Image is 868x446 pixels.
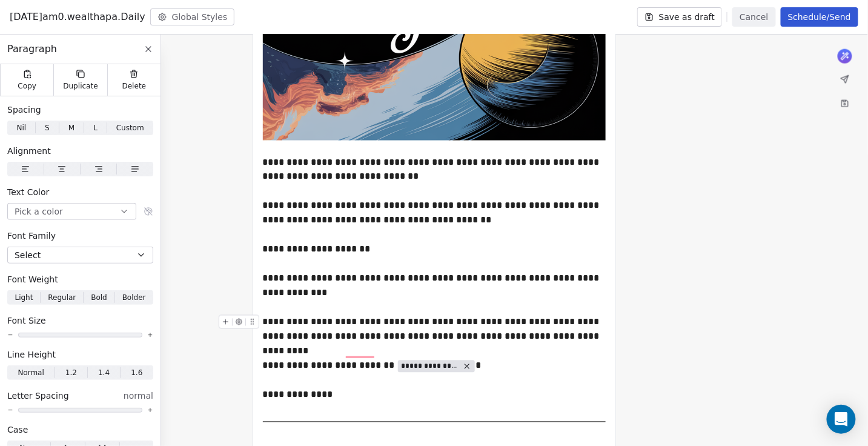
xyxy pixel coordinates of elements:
span: Normal [18,367,44,378]
span: Font Family [7,230,56,242]
span: Spacing [7,104,41,116]
span: Font Weight [7,273,58,285]
span: Bold [91,292,107,303]
span: M [68,122,75,133]
span: L [93,122,98,133]
span: [DATE]am0.wealthapa.Daily [10,10,145,24]
span: Select [15,249,41,261]
span: Copy [18,81,36,91]
span: normal [124,390,153,402]
span: S [45,122,50,133]
button: Save as draft [637,7,723,27]
span: Text Color [7,186,49,198]
span: 1.2 [65,367,77,378]
button: Pick a color [7,203,136,220]
span: Nil [16,122,26,133]
span: Delete [122,81,147,91]
span: Alignment [7,145,51,157]
span: 1.6 [131,367,142,378]
button: Schedule/Send [781,7,858,27]
button: Cancel [732,7,775,27]
span: Duplicate [63,81,98,91]
span: Custom [116,122,144,133]
button: Global Styles [150,8,235,25]
span: 1.4 [98,367,110,378]
span: Case [7,424,28,436]
span: Bolder [122,292,146,303]
span: Letter Spacing [7,390,69,402]
span: Regular [48,292,76,303]
span: Paragraph [7,42,57,56]
span: Light [15,292,33,303]
div: Open Intercom Messenger [827,405,856,434]
span: Font Size [7,315,46,327]
span: Line Height [7,348,56,361]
